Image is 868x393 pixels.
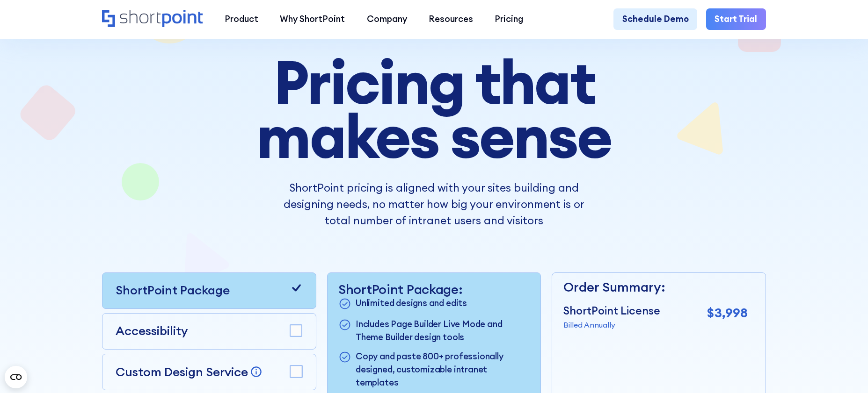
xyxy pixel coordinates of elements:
a: Company [356,8,418,30]
a: Why ShortPoint [269,8,356,30]
p: ShortPoint License [563,303,660,319]
div: Pricing [495,13,523,26]
p: Billed Annually [563,319,660,330]
a: Pricing [484,8,534,30]
h1: Pricing that makes sense [190,55,678,163]
p: ShortPoint pricing is aligned with your sites building and designing needs, no matter how big you... [271,180,597,229]
p: Copy and paste 800+ professionally designed, customizable intranet templates [356,350,530,389]
p: $3,998 [707,303,748,322]
div: Why ShortPoint [280,13,345,26]
a: Product [214,8,269,30]
a: Home [102,10,203,29]
p: Custom Design Service [116,364,248,379]
p: Order Summary: [563,277,748,297]
p: Includes Page Builder Live Mode and Theme Builder design tools [356,318,530,344]
button: Open CMP widget [5,366,27,388]
div: Resources [429,13,473,26]
a: Schedule Demo [613,8,697,30]
p: Unlimited designs and edits [356,297,467,311]
a: Start Trial [706,8,766,30]
iframe: Chat Widget [821,348,868,393]
a: Resources [418,8,484,30]
p: Accessibility [116,322,188,340]
p: ShortPoint Package: [338,281,530,297]
div: Product [225,13,258,26]
p: ShortPoint Package [116,281,230,300]
div: Company [367,13,407,26]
